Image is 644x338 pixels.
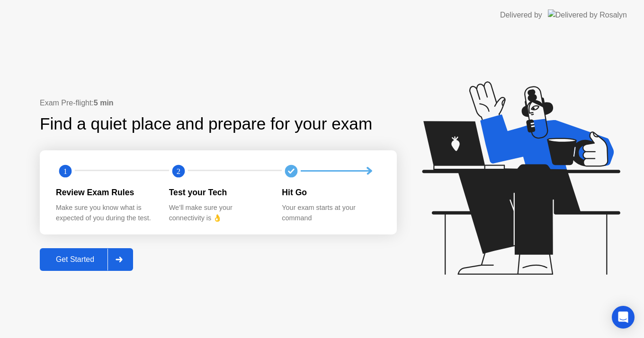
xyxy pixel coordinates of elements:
[40,248,133,271] button: Get Started
[500,9,542,21] div: Delivered by
[548,9,627,20] img: Delivered by Rosalyn
[612,306,635,329] div: Open Intercom Messenger
[94,99,114,107] b: 5 min
[43,255,107,264] div: Get Started
[169,186,267,199] div: Test your Tech
[282,186,380,199] div: Hit Go
[282,203,380,223] div: Your exam starts at your command
[40,97,397,109] div: Exam Pre-flight:
[56,186,154,199] div: Review Exam Rules
[63,166,67,175] text: 1
[177,166,180,175] text: 2
[169,203,267,223] div: We’ll make sure your connectivity is 👌
[40,112,374,137] div: Find a quiet place and prepare for your exam
[56,203,154,223] div: Make sure you know what is expected of you during the test.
